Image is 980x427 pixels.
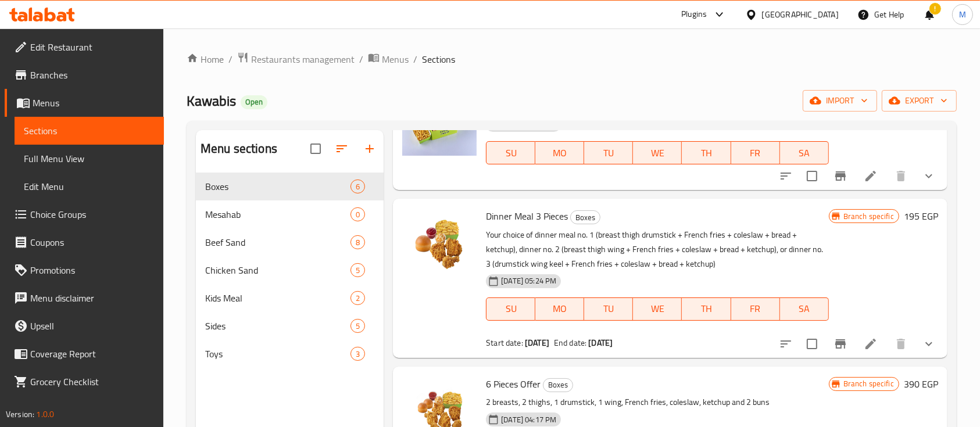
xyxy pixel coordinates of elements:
[682,141,731,164] button: TH
[5,89,164,117] a: Menus
[303,137,328,161] span: Select all sections
[205,207,350,221] span: Mesahab
[780,297,829,321] button: SA
[351,181,364,192] span: 6
[187,88,236,114] span: Kawabis
[6,407,34,422] span: Version:
[30,235,155,249] span: Coupons
[785,145,824,162] span: SA
[187,52,224,66] a: Home
[772,330,800,358] button: sort-choices
[350,319,365,333] div: items
[351,237,364,248] span: 8
[201,140,277,157] h2: Menu sections
[839,378,899,389] span: Branch specific
[205,347,350,361] span: Toys
[15,145,164,173] a: Full Menu View
[839,211,899,222] span: Branch specific
[356,135,384,163] button: Add section
[864,169,878,183] a: Edit menu item
[915,330,943,358] button: show more
[686,145,726,162] span: TH
[887,330,915,358] button: delete
[196,312,384,340] div: Sides5
[5,368,164,396] a: Grocery Checklist
[882,90,957,112] button: export
[762,8,839,21] div: [GEOGRAPHIC_DATA]
[30,40,155,54] span: Edit Restaurant
[350,180,365,193] div: items
[584,297,633,321] button: TU
[5,284,164,312] a: Menu disclaimer
[800,332,824,356] span: Select to update
[638,300,677,317] span: WE
[491,145,531,162] span: SU
[633,141,682,164] button: WE
[486,395,828,410] p: 2 breasts, 2 thighs, 1 drumstick, 1 wing, French fries, coleslaw, ketchup and 2 buns
[30,319,155,333] span: Upsell
[543,378,573,392] div: Boxes
[772,162,800,190] button: sort-choices
[350,291,365,305] div: items
[543,378,573,392] span: Boxes
[681,8,707,21] div: Plugins
[496,275,561,286] span: [DATE] 05:24 PM
[205,263,350,277] span: Chicken Sand
[15,173,164,200] a: Edit Menu
[205,291,350,305] div: Kids Meal
[382,52,409,66] span: Menus
[736,145,775,162] span: FR
[731,297,780,321] button: FR
[205,180,350,193] span: Boxes
[891,94,947,108] span: export
[251,52,355,66] span: Restaurants management
[30,291,155,305] span: Menu disclaimer
[328,135,356,163] span: Sort sections
[30,68,155,82] span: Branches
[30,263,155,277] span: Promotions
[800,164,824,188] span: Select to update
[922,337,936,351] svg: Show Choices
[402,208,477,282] img: Dinner Meal 3 Pieces
[589,300,628,317] span: TU
[15,117,164,145] a: Sections
[196,228,384,256] div: Beef Sand8
[535,141,584,164] button: MO
[904,208,938,224] h6: 195 EGP
[535,297,584,321] button: MO
[351,265,364,276] span: 5
[486,335,523,350] span: Start date:
[241,97,267,107] span: Open
[196,256,384,284] div: Chicken Sand5
[24,180,155,193] span: Edit Menu
[584,141,633,164] button: TU
[540,300,580,317] span: MO
[24,124,155,138] span: Sections
[731,141,780,164] button: FR
[904,376,938,392] h6: 390 EGP
[187,52,957,67] nav: breadcrumb
[588,335,613,350] b: [DATE]
[351,349,364,360] span: 3
[638,145,677,162] span: WE
[205,235,350,249] div: Beef Sand
[30,207,155,221] span: Choice Groups
[241,95,267,109] div: Open
[959,8,966,21] span: M
[30,347,155,361] span: Coverage Report
[196,200,384,228] div: Mesahab0
[5,340,164,368] a: Coverage Report
[887,162,915,190] button: delete
[496,414,561,425] span: [DATE] 04:17 PM
[196,168,384,372] nav: Menu sections
[5,256,164,284] a: Promotions
[196,340,384,368] div: Toys3
[780,141,829,164] button: SA
[5,200,164,228] a: Choice Groups
[350,207,365,221] div: items
[5,312,164,340] a: Upsell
